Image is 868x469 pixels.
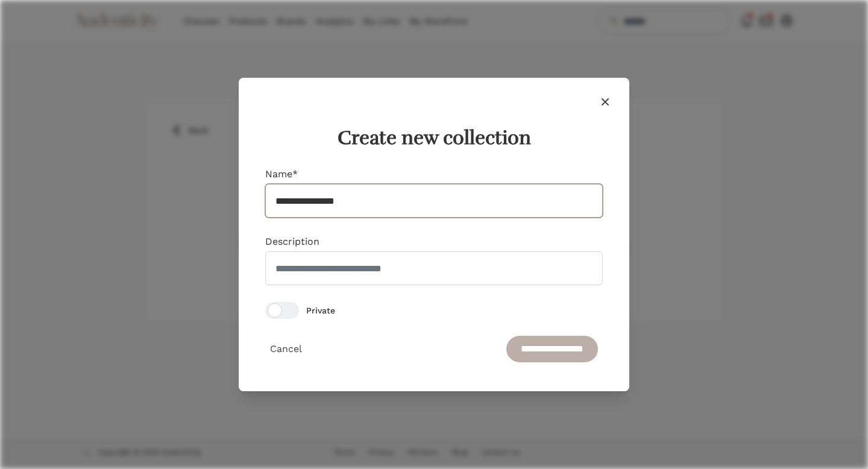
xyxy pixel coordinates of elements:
[270,343,302,354] span: Cancel
[270,126,598,150] h1: Create new collection
[265,168,298,180] label: Name*
[306,304,335,316] span: Private
[265,236,319,247] label: Description
[270,336,302,362] button: Cancel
